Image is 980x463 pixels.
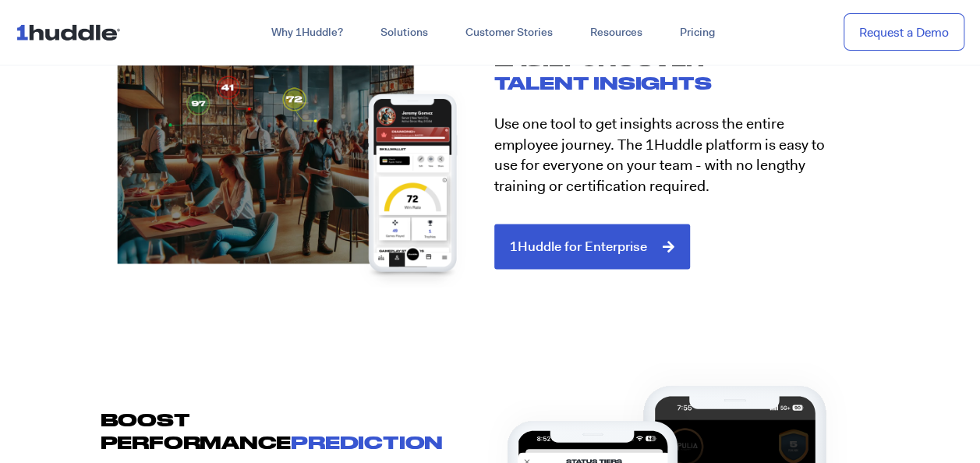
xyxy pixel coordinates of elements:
span: prediction [291,433,443,452]
a: Customer Stories [447,19,571,47]
a: Pricing [661,19,734,47]
a: Resources [571,19,661,47]
p: Use one tool to get insights across the entire employee journey. The 1Huddle platform is easy to ... [494,114,849,196]
a: Solutions [362,19,447,47]
h2: EASILY UNCOVER [494,48,861,94]
span: TALENT INSIGHTS [494,73,712,93]
img: ... [16,17,127,47]
a: Request a Demo [844,13,964,51]
h2: boost performance [101,408,428,454]
a: Why 1Huddle? [253,19,362,47]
